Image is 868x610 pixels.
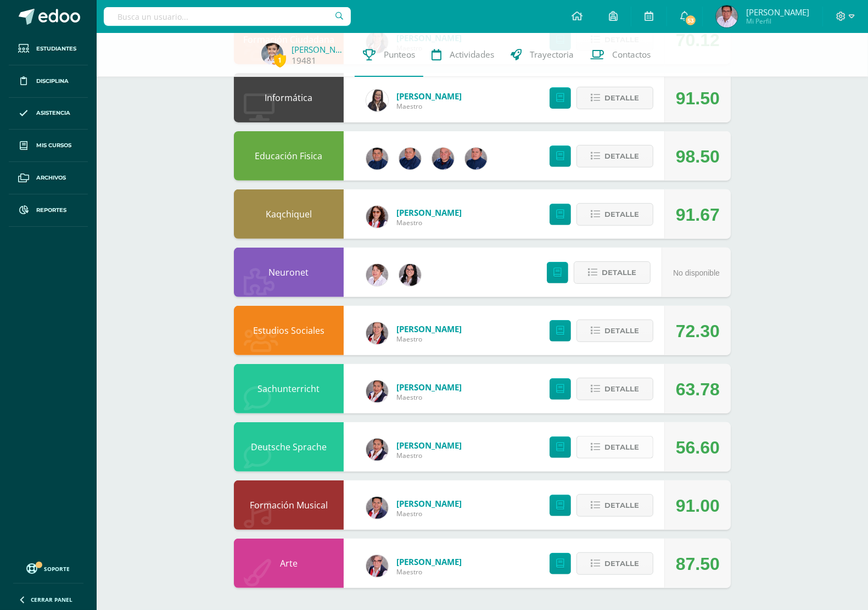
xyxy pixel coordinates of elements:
[604,321,639,341] span: Detalle
[9,130,88,162] a: Mis cursos
[36,174,66,182] span: Archivos
[396,567,462,577] span: Maestro
[384,49,415,60] span: Punteos
[261,43,283,65] img: 893f3741238ecd408f838330e408dc09.png
[13,561,83,575] a: Soporte
[366,264,388,286] img: 63da6ef40cb9590bc4451d7cbee689cd.png
[576,320,653,342] button: Detalle
[234,73,344,122] div: Informática
[366,148,388,170] img: 4006fe33169205415d824d67e5edd571.png
[746,7,809,18] span: [PERSON_NAME]
[604,495,639,516] span: Detalle
[31,596,72,603] span: Cerrar panel
[234,422,344,472] div: Deutsche Sprache
[366,497,388,519] img: a8e4ad95003d361ecb92756a2a34f672.png
[396,218,462,227] span: Maestro
[432,148,454,170] img: 5e561b1b4745f30dac10328f2370a0d4.png
[673,268,720,277] span: No disponible
[746,16,809,26] span: Mi Perfil
[502,33,582,77] a: Trayectoria
[292,44,346,55] a: [PERSON_NAME]
[104,7,351,26] input: Busca un usuario...
[44,565,70,573] span: Soporte
[676,190,720,239] div: 91.67
[576,552,653,575] button: Detalle
[399,148,421,170] img: 1c38046ccfa38abdac5b3f2345700fb5.png
[396,440,462,451] a: [PERSON_NAME]
[604,553,639,574] span: Detalle
[355,33,423,77] a: Punteos
[676,481,720,530] div: 91.00
[604,88,639,108] span: Detalle
[36,206,66,215] span: Reportes
[396,334,462,344] span: Maestro
[396,498,462,509] a: [PERSON_NAME]
[396,91,462,102] a: [PERSON_NAME]
[36,141,71,150] span: Mis cursos
[530,49,574,60] span: Trayectoria
[574,261,651,284] button: Detalle
[9,194,88,227] a: Reportes
[274,53,286,67] span: 1
[366,380,388,402] img: fa0fc030cceea251a385d3f91fec560b.png
[396,323,462,334] a: [PERSON_NAME]
[576,87,653,109] button: Detalle
[676,365,720,414] div: 63.78
[604,146,639,166] span: Detalle
[576,378,653,400] button: Detalle
[604,379,639,399] span: Detalle
[9,65,88,98] a: Disciplina
[716,5,738,27] img: 9521831b7eb62fd0ab6b39a80c4a7782.png
[604,204,639,225] span: Detalle
[9,98,88,130] a: Asistencia
[576,145,653,167] button: Detalle
[366,322,388,344] img: 20a437314bcbc0e2530bde3bd763025c.png
[396,207,462,218] a: [PERSON_NAME]
[9,162,88,194] a: Archivos
[366,206,388,228] img: c566d585d09da5d42f3b66dabcea1714.png
[423,33,502,77] a: Actividades
[396,556,462,567] a: [PERSON_NAME]
[366,555,388,577] img: 2b3fc766f73e05dd1eda9fe74225f48e.png
[582,33,659,77] a: Contactos
[676,74,720,123] div: 91.50
[396,393,462,402] span: Maestro
[366,439,388,461] img: fa0fc030cceea251a385d3f91fec560b.png
[366,89,388,111] img: 06f2a02a3e8cd598d980aa32fa6de0d8.png
[676,423,720,472] div: 56.60
[604,437,639,457] span: Detalle
[396,509,462,518] span: Maestro
[676,306,720,356] div: 72.30
[396,451,462,460] span: Maestro
[36,77,69,86] span: Disciplina
[576,436,653,458] button: Detalle
[396,102,462,111] span: Maestro
[234,306,344,355] div: Estudios Sociales
[234,248,344,297] div: Neuronet
[396,382,462,393] a: [PERSON_NAME]
[450,49,494,60] span: Actividades
[292,55,316,66] a: 19481
[234,539,344,588] div: Arte
[576,203,653,226] button: Detalle
[36,109,70,117] span: Asistencia
[676,539,720,589] div: 87.50
[36,44,76,53] span: Estudiantes
[576,494,653,517] button: Detalle
[602,262,636,283] span: Detalle
[234,189,344,239] div: Kaqchiquel
[685,14,697,26] span: 53
[234,480,344,530] div: Formación Musical
[234,131,344,181] div: Educación Fisica
[9,33,88,65] a: Estudiantes
[676,132,720,181] div: 98.50
[465,148,487,170] img: 9ecbe07bdee1ad8edd933d8244312c74.png
[234,364,344,413] div: Sachunterricht
[612,49,651,60] span: Contactos
[399,264,421,286] img: 6e979456a3c56f418277038f982a7d62.png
